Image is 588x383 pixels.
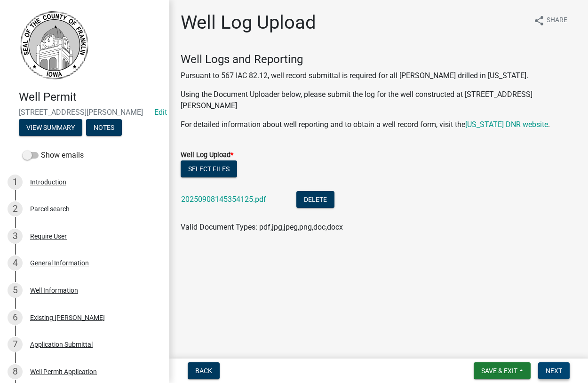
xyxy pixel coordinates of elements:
div: Application Submittal [30,341,93,348]
a: 20250908145354125.pdf [181,195,266,204]
div: 1 [8,175,23,190]
button: Delete [296,191,334,208]
h4: Well Permit [19,90,162,104]
button: Select files [181,160,237,177]
div: 4 [8,255,23,271]
i: share [533,15,545,26]
div: Well Permit Application [30,368,97,375]
a: [US_STATE] DNR website [465,120,548,129]
button: Save & Exit [474,362,531,379]
label: Well Log Upload [181,152,233,159]
wm-modal-confirm: Edit Application Number [154,108,167,117]
p: Pursuant to 567 IAC 82.12, well record submittal is required for all [PERSON_NAME] drilled in [US... [181,70,577,81]
button: Back [188,362,220,379]
div: 7 [8,337,23,352]
button: View Summary [19,119,82,136]
label: Show emails [23,150,84,161]
div: Parcel search [30,206,70,212]
h4: Well Logs and Reporting [181,53,577,66]
button: shareShare [526,11,575,30]
div: Introduction [30,179,66,185]
wm-modal-confirm: Delete Document [296,196,334,205]
div: Require User [30,233,67,239]
a: Edit [154,108,167,117]
span: Share [547,15,567,26]
img: Franklin County, Iowa [19,10,89,80]
div: Existing [PERSON_NAME] [30,314,105,321]
span: Back [195,367,212,375]
div: General Information [30,260,89,266]
div: 3 [8,229,23,244]
span: [STREET_ADDRESS][PERSON_NAME] [19,108,151,117]
div: 5 [8,283,23,298]
div: 2 [8,201,23,216]
p: Using the Document Uploader below, please submit the log for the well constructed at [STREET_ADDR... [181,89,577,112]
wm-modal-confirm: Summary [19,124,82,132]
p: For detailed information about well reporting and to obtain a well record form, visit the . [181,119,577,130]
h1: Well Log Upload [181,11,316,34]
div: 8 [8,364,23,379]
div: Well Information [30,287,78,294]
span: Next [546,367,562,375]
span: Valid Document Types: pdf,jpg,jpeg,png,doc,docx [181,223,343,231]
span: Save & Exit [481,367,517,375]
button: Next [538,362,570,379]
div: 6 [8,310,23,325]
button: Notes [86,119,122,136]
wm-modal-confirm: Notes [86,124,122,132]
